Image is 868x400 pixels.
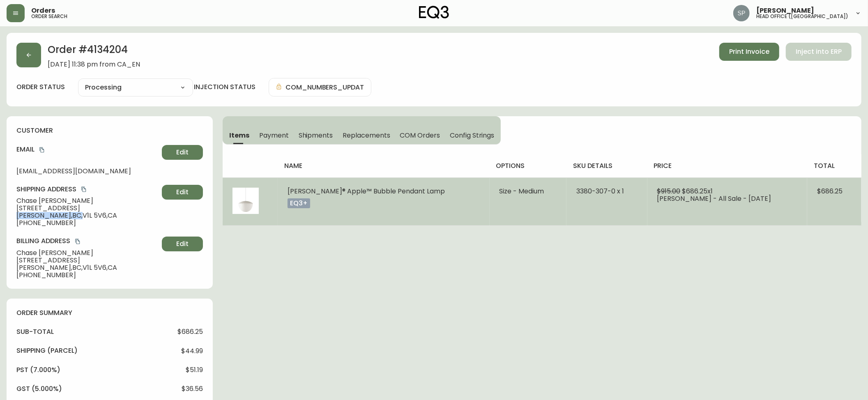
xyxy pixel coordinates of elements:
[16,83,65,92] label: order status
[733,5,750,21] img: 0cb179e7bf3690758a1aaa5f0aafa0b4
[233,188,259,214] img: 46f94ce3-d904-4445-bfaf-b4cf4db885a1.jpg
[162,237,203,251] button: Edit
[16,271,159,279] span: [PHONE_NUMBER]
[16,145,159,154] h4: Email
[16,366,60,375] h4: pst (7.000%)
[288,198,310,208] p: eq3+
[682,186,713,196] span: $686.25 x 1
[16,264,159,271] span: [PERSON_NAME] , BC , V1L 5V6 , CA
[500,188,557,195] li: Size - Medium
[48,61,140,68] span: [DATE] 11:38 pm from CA_EN
[16,327,54,336] h4: sub-total
[16,126,203,135] h4: customer
[756,14,848,19] h5: head office ([GEOGRAPHIC_DATA])
[16,212,159,219] span: [PERSON_NAME] , BC , V1L 5V6 , CA
[16,237,159,246] h4: Billing Address
[259,131,289,140] span: Payment
[16,308,203,317] h4: order summary
[657,194,771,203] span: [PERSON_NAME] - All Sale - [DATE]
[299,131,333,140] span: Shipments
[186,366,203,374] span: $51.19
[756,7,814,14] span: [PERSON_NAME]
[16,185,159,194] h4: Shipping Address
[176,239,189,248] span: Edit
[817,186,843,196] span: $686.25
[343,131,390,140] span: Replacements
[162,185,203,200] button: Edit
[31,7,55,14] span: Orders
[182,385,203,393] span: $36.56
[814,161,855,170] h4: total
[16,249,159,257] span: Chase [PERSON_NAME]
[450,131,494,140] span: Config Strings
[16,257,159,264] span: [STREET_ADDRESS]
[194,83,256,92] h4: injection status
[181,347,203,355] span: $44.99
[176,148,189,157] span: Edit
[719,43,779,61] button: Print Invoice
[80,185,88,193] button: copy
[16,384,62,393] h4: gst (5.000%)
[31,14,67,19] h5: order search
[284,161,483,170] h4: name
[729,47,769,56] span: Print Invoice
[16,219,159,227] span: [PHONE_NUMBER]
[176,188,189,197] span: Edit
[16,197,159,205] span: Chase [PERSON_NAME]
[657,186,681,196] span: $915.00
[16,346,78,355] h4: Shipping ( Parcel )
[400,131,440,140] span: COM Orders
[573,161,640,170] h4: sku details
[16,205,159,212] span: [STREET_ADDRESS]
[177,328,203,336] span: $686.25
[48,43,140,61] h2: Order # 4134204
[162,145,203,160] button: Edit
[288,186,445,196] span: [PERSON_NAME]® Apple™ Bubble Pendant Lamp
[16,168,159,175] span: [EMAIL_ADDRESS][DOMAIN_NAME]
[419,6,449,19] img: logo
[654,161,801,170] h4: price
[38,146,46,154] button: copy
[496,161,560,170] h4: options
[229,131,249,140] span: Items
[74,237,82,246] button: copy
[576,186,624,196] span: 3380-307-0 x 1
